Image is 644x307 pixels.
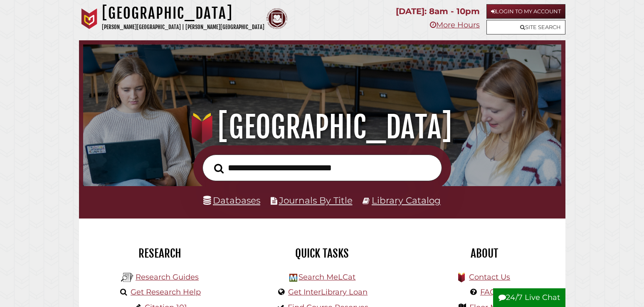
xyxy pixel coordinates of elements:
[214,164,224,174] i: Search
[486,4,565,19] a: Login to My Account
[210,161,228,176] button: Search
[430,20,480,29] a: More Hours
[136,273,199,282] a: Research Guides
[102,22,264,32] p: [PERSON_NAME][GEOGRAPHIC_DATA] | [PERSON_NAME][GEOGRAPHIC_DATA]
[299,273,355,282] a: Search MeLCat
[480,287,500,297] a: FAQs
[102,4,264,22] h1: [GEOGRAPHIC_DATA]
[486,20,565,34] a: Site Search
[79,8,100,29] img: Calvin University
[410,246,559,260] h2: About
[288,287,368,297] a: Get InterLibrary Loan
[266,8,287,29] img: Calvin Theological Seminary
[372,195,441,206] a: Library Catalog
[93,109,552,145] h1: [GEOGRAPHIC_DATA]
[85,246,235,260] h2: Research
[396,4,480,19] p: [DATE]: 8am - 10pm
[279,195,353,206] a: Journals By Title
[203,195,260,206] a: Databases
[247,246,397,260] h2: Quick Tasks
[469,273,510,282] a: Contact Us
[289,274,297,282] img: Hekman Library Logo
[131,287,201,297] a: Get Research Help
[121,271,133,284] img: Hekman Library Logo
